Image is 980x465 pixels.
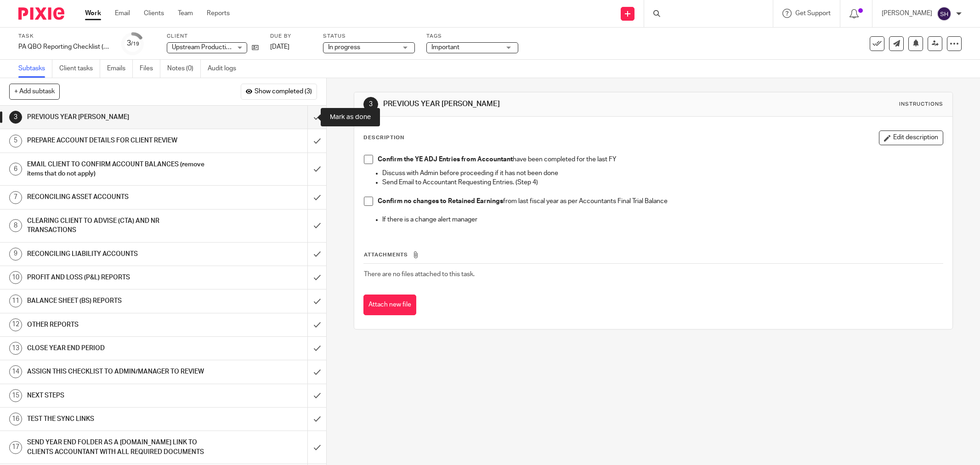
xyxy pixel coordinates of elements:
[27,134,208,147] h1: PREPARE ACCOUNT DETAILS FOR CLIENT REVIEW
[167,60,201,78] a: Notes (0)
[27,436,208,459] h1: SEND YEAR END FOLDER AS A [DOMAIN_NAME] LINK TO CLIENTS ACCOUNTANT WITH ALL REQUIRED DOCUMENTS
[323,33,415,40] label: Status
[364,252,408,257] span: Attachments
[59,60,100,78] a: Client tasks
[107,60,133,78] a: Emails
[9,342,22,355] div: 13
[144,9,164,18] a: Clients
[27,247,208,261] h1: RECONCILING LIABILITY ACCOUNTS
[127,38,139,49] div: 3
[364,271,475,278] span: There are no files attached to this task.
[140,60,160,78] a: Files
[255,88,312,96] span: Show completed (3)
[131,41,139,46] small: /19
[27,389,208,403] h1: NEXT STEPS
[241,84,317,99] button: Show completed (3)
[178,9,193,18] a: Team
[9,219,22,232] div: 8
[9,365,22,378] div: 14
[270,33,312,40] label: Due by
[27,158,208,181] h1: EMAIL CLIENT TO CONFIRM ACCOUNT BALANCES (remove items that do not apply)
[27,412,208,426] h1: TEST THE SYNC LINKS
[431,44,459,51] span: Important
[9,413,22,425] div: 16
[27,294,208,308] h1: BALANCE SHEET (BS) REPORTS
[270,44,289,50] span: [DATE]
[9,271,22,284] div: 10
[382,178,943,187] p: Send Email to Accountant Requesting Entries. (Step 4)
[879,130,943,145] button: Edit description
[115,9,130,18] a: Email
[207,9,230,18] a: Reports
[9,191,22,204] div: 7
[9,135,22,147] div: 5
[9,295,22,307] div: 11
[382,215,943,224] p: If there is a change alert manager
[18,60,52,78] a: Subtasks
[378,156,513,163] strong: Confirm the YE ADJ Entries from Accountant
[9,441,22,454] div: 17
[27,110,208,124] h1: PREVIOUS YEAR [PERSON_NAME]
[27,271,208,284] h1: PROFIT AND LOSS (P&L) REPORTS
[378,155,943,164] p: have been completed for the last FY
[382,169,943,178] p: Discuss with Admin before proceeding if it has not been done
[27,190,208,204] h1: RECONCILING ASSET ACCOUNTS
[27,318,208,332] h1: OTHER REPORTS
[328,44,360,51] span: In progress
[85,9,101,18] a: Work
[9,318,22,331] div: 12
[208,60,243,78] a: Audit logs
[27,341,208,355] h1: CLOSE YEAR END PERIOD
[9,248,22,261] div: 9
[18,7,64,20] img: Pixie
[27,365,208,379] h1: ASSIGN THIS CHECKLIST TO ADMIN/MANAGER TO REVIEW
[363,134,404,142] p: Description
[426,33,518,40] label: Tags
[27,214,208,238] h1: CLEARING CLIENT TO ADVISE (CTA) AND NR TRANSACTIONS
[167,33,259,40] label: Client
[937,6,952,21] img: svg%3E
[9,111,22,124] div: 3
[378,197,943,206] p: from last fiscal year as per Accountants Final Trial Balance
[9,163,22,176] div: 6
[882,9,932,18] p: [PERSON_NAME]
[363,295,416,315] button: Attach new file
[383,99,673,109] h1: PREVIOUS YEAR [PERSON_NAME]
[378,198,503,204] strong: Confirm no changes to Retained Earnings
[899,101,943,108] div: Instructions
[18,33,110,40] label: Task
[9,389,22,402] div: 15
[363,97,378,112] div: 3
[9,84,60,99] button: + Add subtask
[172,44,296,51] span: Upstream Productions (Fat Bear Media Inc.)
[795,10,831,17] span: Get Support
[18,42,110,51] div: PA QBO Reporting Checklist (Year-End) (prior to handing off to CPA)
